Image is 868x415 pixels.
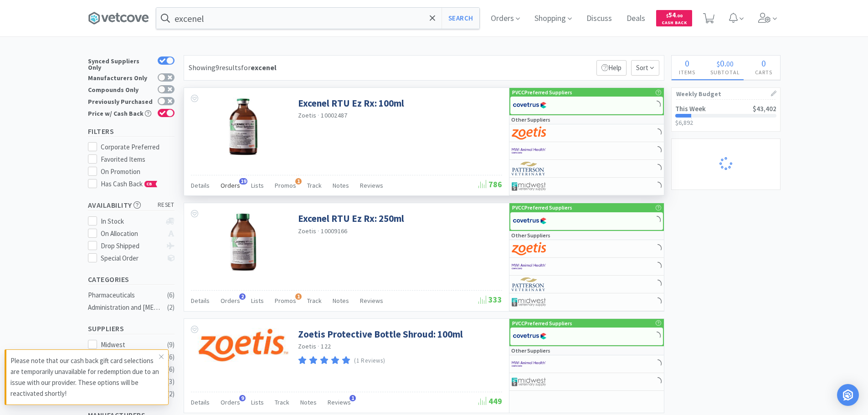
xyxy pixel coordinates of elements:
div: ( 2 ) [167,389,175,400]
img: a673e5ab4e5e497494167fe422e9a3ab.png [512,242,546,256]
span: Details [191,398,210,406]
h4: Subtotal [703,68,748,77]
div: ( 2 ) [167,302,175,313]
span: Notes [300,398,317,406]
span: Notes [333,181,349,190]
p: PVCC Preferred Suppliers [512,203,572,212]
span: 1 [295,293,302,300]
span: $6,892 [675,118,693,127]
input: Search by item, sku, manufacturer, ingredient, size... [156,8,479,29]
span: 00 [726,59,734,68]
div: Special Order [101,253,161,264]
span: Orders [221,398,240,406]
h4: Carts [748,68,780,77]
span: · [318,342,319,350]
a: Discuss [583,15,616,23]
span: 19 [239,178,247,184]
h2: This Week [675,105,706,112]
span: reset [158,200,175,210]
span: 1 [295,178,302,184]
img: f6b2451649754179b5b4e0c70c3f7cb0_2.png [512,357,546,371]
p: Please note that our cash back gift card selections are temporarily unavailable for redemption du... [10,355,159,399]
div: Synced Suppliers Only [88,56,153,71]
a: Excenel RTU Ez Rx: 250ml [298,212,404,225]
img: f5e969b455434c6296c6d81ef179fa71_3.png [512,162,546,175]
span: 10002487 [321,111,347,119]
img: 61677b23de164094a23bd84f6caf6b50_132376.jpeg [214,97,273,156]
span: Has Cash Back [101,179,158,188]
a: Zoetis Protective Bottle Shroud: 100ml [298,328,463,340]
span: Details [191,297,210,305]
span: 1 [349,395,356,401]
h1: Weekly Budget [676,88,776,100]
span: Reviews [360,181,383,190]
button: Search [442,8,479,29]
span: 333 [478,294,502,305]
span: Orders [221,297,240,305]
span: for [241,63,277,72]
h5: Filters [88,126,175,137]
span: Sort [631,60,659,76]
h5: Suppliers [88,323,175,334]
div: Drop Shipped [101,241,161,251]
div: Corporate Preferred [101,142,175,153]
span: Cash Back [662,20,687,26]
span: Track [307,181,322,190]
img: f5e969b455434c6296c6d81ef179fa71_3.png [512,277,546,291]
div: Administration and [MEDICAL_DATA] [88,302,162,313]
span: Details [191,181,210,190]
img: 77fca1acd8b6420a9015268ca798ef17_1.png [513,329,547,343]
span: $ [717,59,720,68]
span: 0 [720,57,724,69]
span: 10009166 [321,227,347,235]
span: Promos [275,181,296,190]
p: PVCC Preferred Suppliers [512,88,572,97]
a: Excenel RTU Ez Rx: 100ml [298,97,404,109]
div: In Stock [101,216,161,227]
a: Zoetis [298,342,317,350]
p: Other Suppliers [511,346,550,355]
img: f6b2451649754179b5b4e0c70c3f7cb0_2.png [512,260,546,273]
p: Other Suppliers [511,115,550,124]
img: 5608c4be996d4ab0b692199e62b68419_132378.jpeg [214,212,273,272]
span: Orders [221,181,240,190]
div: Favorited Items [101,154,175,165]
span: 449 [478,396,502,406]
img: 4dd14cff54a648ac9e977f0c5da9bc2e_5.png [512,295,546,309]
a: Deals [623,15,649,23]
span: Reviews [328,398,351,406]
h4: Items [672,68,703,77]
span: 0 [761,57,766,69]
span: · [318,111,319,119]
img: f6b2451649754179b5b4e0c70c3f7cb0_2.png [512,144,546,158]
h5: Availability [88,200,175,210]
span: Reviews [360,297,383,305]
div: On Allocation [101,228,161,239]
span: 786 [478,179,502,190]
span: 0 [685,57,689,69]
span: 2 [239,293,246,300]
span: $ [666,13,668,19]
span: . 00 [676,13,683,19]
div: ( 9 ) [167,339,175,350]
span: · [318,227,319,235]
div: Pharmaceuticals [88,290,162,301]
div: Compounds Only [88,85,153,93]
span: Lists [251,297,264,305]
span: Track [275,398,289,406]
strong: excenel [251,63,277,72]
div: Midwest [101,339,157,350]
div: Price w/ Cash Back [88,109,153,117]
p: Other Suppliers [511,231,550,240]
div: On Promotion [101,166,175,177]
span: Lists [251,398,264,406]
span: $43,402 [753,104,776,113]
span: CB [145,181,154,187]
span: 9 [239,395,246,401]
p: PVCC Preferred Suppliers [512,319,572,328]
div: Open Intercom Messenger [837,384,859,406]
div: Previously Purchased [88,97,153,105]
p: Help [596,60,627,76]
div: Manufacturers Only [88,73,153,81]
img: 77fca1acd8b6420a9015268ca798ef17_1.png [513,98,547,112]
